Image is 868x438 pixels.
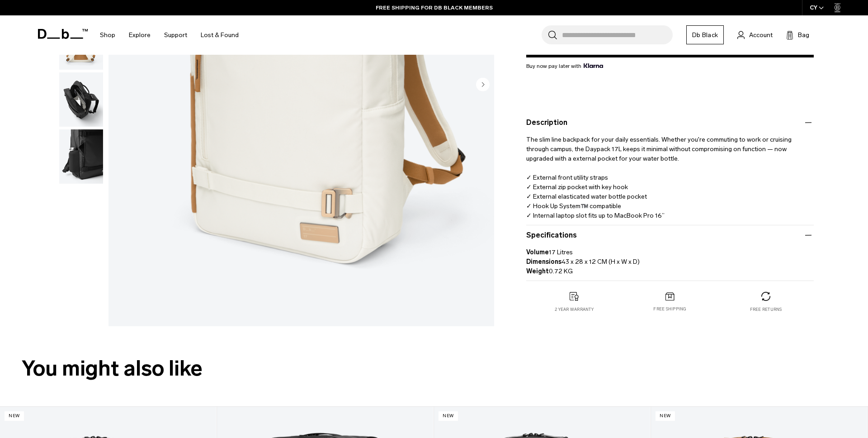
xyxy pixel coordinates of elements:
[59,129,103,184] img: Daypack 17L Oatmilk
[129,19,151,51] a: Explore
[526,117,814,128] button: Description
[555,306,594,313] p: 2 year warranty
[526,230,814,241] button: Specifications
[476,77,490,93] button: Next slide
[22,352,846,385] h2: You might also like
[59,72,104,127] button: Daypack 17L Oatmilk
[584,63,603,68] img: {"height" => 20, "alt" => "Klarna"}
[201,19,239,51] a: Lost & Found
[656,411,675,421] p: New
[164,19,187,51] a: Support
[786,29,809,40] button: Bag
[526,62,603,70] span: Buy now pay later with
[526,128,814,220] p: The slim line backpack for your daily essentials. Whether you're commuting to work or cruising th...
[653,306,686,313] p: Free shipping
[59,72,103,127] img: Daypack 17L Oatmilk
[798,30,809,40] span: Bag
[526,248,549,256] strong: Volume
[526,267,549,275] strong: Weight
[737,29,773,40] a: Account
[750,306,782,313] p: Free returns
[376,4,493,12] a: FREE SHIPPING FOR DB BLACK MEMBERS
[749,30,773,40] span: Account
[93,15,245,55] nav: Main Navigation
[526,258,561,266] strong: Dimensions
[100,19,115,51] a: Shop
[526,241,814,276] p: 17 Litres 43 x 28 x 12 CM (H x W x D) 0.72 KG
[59,129,104,184] button: Daypack 17L Oatmilk
[686,25,724,44] a: Db Black
[5,411,24,421] p: New
[439,411,458,421] p: New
